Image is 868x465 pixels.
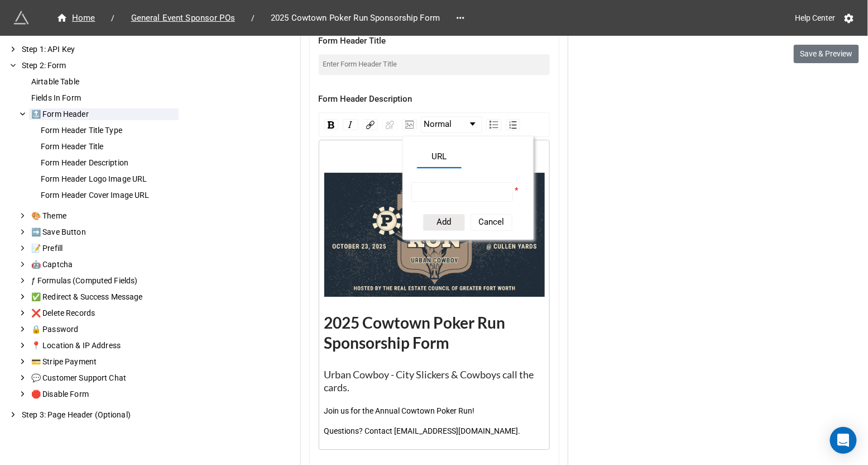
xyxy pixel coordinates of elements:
input: Enter Form Header Title [319,54,550,74]
div: rdw-editor [324,153,545,436]
div: Step 1: API Key [20,44,179,55]
div: Link [363,119,378,130]
div: rdw-image-control [400,116,419,133]
div: Form Header Title [319,35,550,48]
div: Form Header Title [39,141,179,153]
div: 📝 Prefill [29,243,179,254]
div: Form Header Cover Image URL [39,189,179,201]
div: rdw-list-control [484,116,522,133]
a: General Event Sponsor POs [119,11,247,25]
div: Home [56,12,95,25]
div: ✅ Redirect & Success Message [29,291,179,303]
div: 📍 Location & IP Address [29,340,179,352]
span: General Event Sponsor POs [124,12,242,25]
li: / [112,12,115,24]
span: Urban Cowboy - City Slickers & Cowboys call the cards. [324,368,536,393]
img: lCP93uj9Dp%2F2025%20Poker%20Run%20Header%20Graphic.png [324,173,545,297]
div: 🔝 Form Header [29,108,179,120]
div: Fields In Form [29,92,179,104]
a: Block Type [421,117,482,132]
div: Unordered [486,119,502,130]
div: Form Header Description [39,157,179,169]
span: Questions? Contact [EMAIL_ADDRESS][DOMAIN_NAME]. [324,426,521,435]
a: Home [45,11,107,25]
button: Save & Preview [794,45,859,64]
div: rdw-toolbar [319,112,550,137]
span: URL [411,150,468,168]
div: 🔒 Password [29,324,179,335]
span: Join us for the Annual Cowtown Poker Run! [324,406,475,415]
a: Help Center [788,8,843,28]
div: ➡️ Save Button [29,226,179,238]
div: rdw-wrapper [319,112,550,449]
div: 💬 Customer Support Chat [29,372,179,384]
button: Add [423,214,465,231]
span: Normal [424,118,452,131]
div: Step 3: Page Header (Optional) [20,409,179,421]
div: rdw-link-control [361,116,400,133]
div: 🎨 Theme [29,210,179,222]
div: ƒ Formulas (Computed Fields) [29,275,179,287]
div: Form Header Description [319,93,550,106]
span: 2025 Cowtown Poker Run Sponsorship Form [264,12,447,25]
div: 🤖 Captcha [29,259,179,271]
div: Form Header Title Type [39,125,179,136]
div: 🛑 Disable Form [29,388,179,400]
div: rdw-block-control [419,116,484,133]
div: Unlink [382,119,397,130]
div: 💳 Stripe Payment [29,356,179,368]
img: miniextensions-icon.73ae0678.png [13,10,29,26]
div: rdw-dropdown [421,116,482,133]
div: ❌ Delete Records [29,307,179,319]
div: Open Intercom Messenger [830,427,857,454]
button: Cancel [471,214,512,231]
li: / [251,12,255,24]
div: Image [402,119,417,130]
div: Step 2: Form [20,60,179,72]
div: Bold [324,119,338,130]
div: rdw-inline-control [322,116,361,133]
nav: breadcrumb [45,11,452,25]
div: Airtable Table [29,76,179,88]
div: Italic [343,119,358,130]
div: Ordered [506,119,520,130]
div: Form Header Logo Image URL [39,173,179,185]
span: 2025 Cowtown Poker Run Sponsorship Form [324,313,509,352]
